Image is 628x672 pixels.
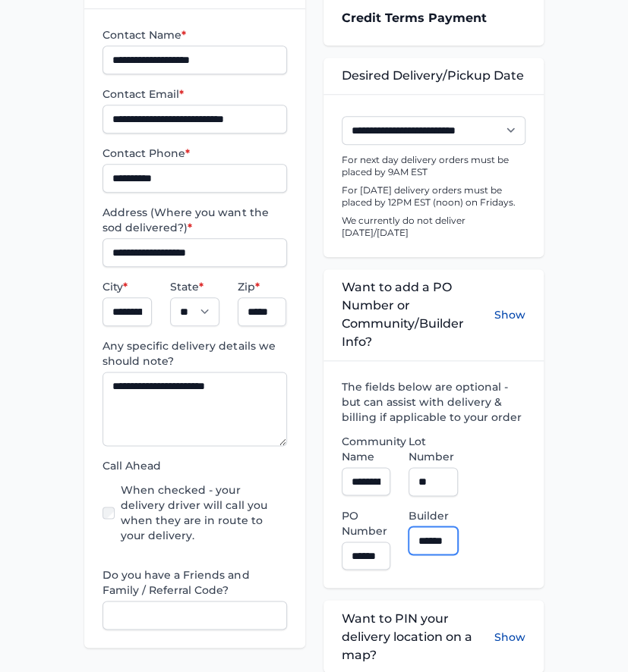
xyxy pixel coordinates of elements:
[103,279,152,294] label: City
[342,154,525,178] p: For next day delivery orders must be placed by 9AM EST
[323,58,544,94] div: Desired Delivery/Pickup Date
[103,86,286,102] label: Contact Email
[409,508,458,523] label: Builder
[342,278,494,351] span: Want to add a PO Number or Community/Builder Info?
[342,184,525,209] p: For [DATE] delivery orders must be placed by 12PM EST (noon) on Fridays.
[342,11,487,25] strong: Credit Terms Payment
[342,215,525,239] p: We currently do not deliver [DATE]/[DATE]
[342,434,391,464] label: Community Name
[121,482,286,543] label: When checked - your delivery driver will call you when they are in route to your delivery.
[170,279,219,294] label: State
[409,434,458,464] label: Lot Number
[103,338,286,369] label: Any specific delivery details we should note?
[103,458,286,473] label: Call Ahead
[238,279,287,294] label: Zip
[494,278,525,351] button: Show
[342,379,525,425] label: The fields below are optional - but can assist with delivery & billing if applicable to your order
[342,609,494,664] span: Want to PIN your delivery location on a map?
[103,27,286,42] label: Contact Name
[494,609,525,664] button: Show
[103,205,286,235] label: Address (Where you want the sod delivered?)
[342,508,391,539] label: PO Number
[103,146,286,161] label: Contact Phone
[103,567,286,598] label: Do you have a Friends and Family / Referral Code?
